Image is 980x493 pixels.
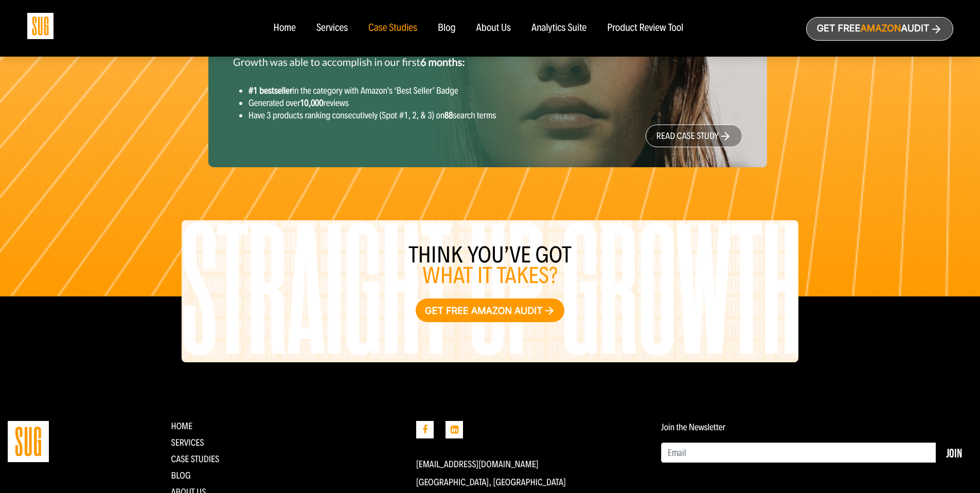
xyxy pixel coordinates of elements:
[8,421,49,462] img: Straight Up Growth
[416,298,564,322] a: Get free Amazon audit
[860,23,901,34] span: Amazon
[438,23,456,34] a: Blog
[248,85,292,96] strong: #1 bestseller
[531,23,586,34] a: Analytics Suite
[422,262,558,289] span: what it takes?
[171,420,192,432] a: Home
[607,23,683,34] a: Product Review Tool
[661,422,725,432] label: Join the Newsletter
[171,453,219,465] a: CASE STUDIES
[420,56,465,68] strong: 6 months:
[444,110,453,121] strong: 88
[300,97,323,109] strong: 10,000
[646,125,742,147] a: read case study
[316,23,348,34] a: Services
[416,459,539,470] a: [EMAIL_ADDRESS][DOMAIN_NAME]
[806,17,953,41] a: Get freeAmazonAudit
[368,23,417,34] a: Case Studies
[182,245,799,286] h3: Think you’ve got
[273,23,295,34] a: Home
[416,477,646,487] p: [GEOGRAPHIC_DATA], [GEOGRAPHIC_DATA]
[248,109,567,121] li: Have 3 products ranking consecutively (Spot #1, 2, & 3) on search terms
[661,443,936,463] input: Email
[936,443,972,463] button: Join
[248,84,567,97] li: in the category with Amazon’s ‘Best Seller’ Badge
[248,97,567,109] li: Generated over reviews
[171,437,204,448] a: Services
[476,23,511,34] a: About Us
[171,470,190,481] a: Blog
[27,13,54,39] img: Sug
